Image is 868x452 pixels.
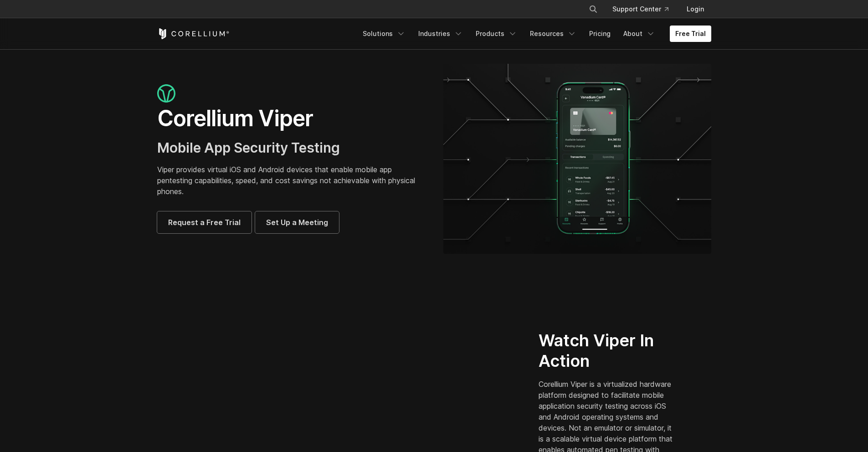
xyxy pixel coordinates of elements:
a: About [618,26,661,42]
a: Products [470,26,523,42]
span: Set Up a Meeting [266,217,328,228]
span: Mobile App Security Testing [157,139,340,156]
button: Search [585,1,601,17]
a: Corellium Home [157,28,230,39]
a: Resources [524,26,582,42]
div: Navigation Menu [578,1,711,17]
h1: Corellium Viper [157,105,425,132]
img: viper_icon_large [157,84,175,103]
div: Navigation Menu [357,26,711,42]
span: Request a Free Trial [168,217,241,228]
a: Request a Free Trial [157,211,252,233]
img: viper_hero [443,64,711,254]
a: Login [679,1,711,17]
a: Support Center [605,1,676,17]
p: Viper provides virtual iOS and Android devices that enable mobile app pentesting capabilities, sp... [157,164,425,197]
a: Free Trial [670,26,711,42]
a: Set Up a Meeting [255,211,339,233]
a: Industries [413,26,468,42]
a: Solutions [357,26,411,42]
a: Pricing [584,26,616,42]
h2: Watch Viper In Action [539,330,677,371]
